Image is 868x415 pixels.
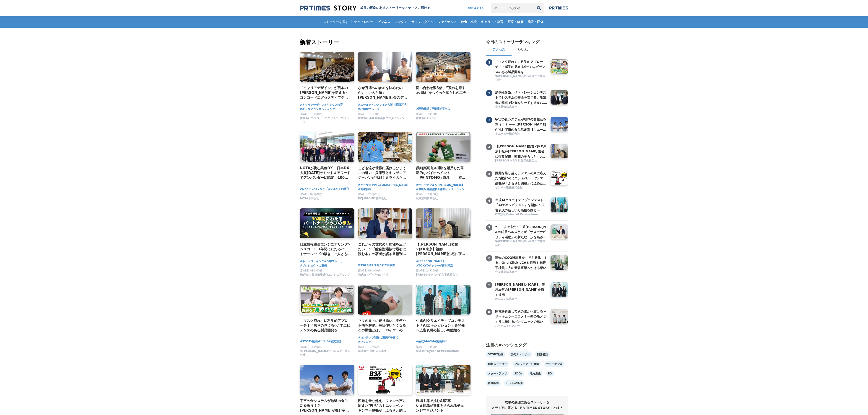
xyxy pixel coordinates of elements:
[358,263,371,267] span: #大学入試
[352,20,375,24] span: テクノロジー
[495,159,537,163] span: [PERSON_NAME]住宅供給公社
[300,354,351,358] a: 第[PERSON_NAME]共ヘルスケア株式会社
[300,193,322,196] span: [DATE] 09時00分
[416,107,429,111] a: #開発秘話
[300,242,351,257] a: 日立情報通信エンジニアリング×シスコ ３０年間にわたるパートナーシップの築き ~人とものをつなげる、安心・安全なネットワーク構築~
[358,269,381,272] span: [DATE] 06時00分
[486,117,492,123] span: 3
[358,187,371,192] a: #地域創生
[495,171,547,185] a: 困難を乗り越え、ファンの声に応えた"復活"のミニショベル ヤンマー建機が「ふるさと納税」に込めた、ものづくりへの誇りと地域への想い
[385,103,406,107] span: #大阪・関西万博
[440,107,450,111] a: #暮らし
[300,187,307,191] a: #DX
[300,198,319,201] a: I-OTA合同会社
[358,242,409,257] a: これからの世代の可能性を広げたい 〜『総合型選抜で最初に読む本』の著者が語る書籍刊⾏への思い
[358,183,374,187] a: #キッザニア
[526,20,545,24] span: 施設・団体
[495,90,547,105] a: 脆弱性診断、ペネトレーションテストでシステムの安全を支える。攻撃者の視点で防御をリードするNECの「リスクハンティングチーム」
[512,45,534,56] button: いいね
[434,339,447,344] a: #動画制作
[495,239,547,248] a: 第[PERSON_NAME]共ヘルスケア株式会社
[376,16,392,28] a: ビジネス
[300,259,324,264] a: #ネットワーキング
[358,118,405,121] a: 株式会社小学館集英社プロダクション
[358,274,388,277] a: 株式会社ダイヤモンド社
[358,193,381,196] span: [DATE] 20時01分
[300,197,319,200] span: I-OTA合同会社
[506,16,525,28] a: 医療・健康
[416,187,437,192] a: #環境配慮型塗料
[495,117,547,131] a: 宇宙の食システムが地球の食生活を救う！？ —— [PERSON_NAME]が挑む宇宙の食生活創造【キユーピー ミライ研究員】
[416,242,467,257] h4: 【[PERSON_NAME]監督×JKK東京】祖師[PERSON_NAME]住宅に宿る記憶 昭和の暮らしと❝つながり❞が描く、これからの住まいのかたち
[491,400,564,410] h2: 成果の裏側にあるストーリーを メディアに届ける「PR TIMES STORY」とは？
[416,197,438,200] span: 武蔵塗料株式会社
[436,16,459,28] a: ファイナンス
[416,166,467,180] a: 微細藻類由来樹脂を活用した革新的なバイオペイント「PAINTOMO」誕生 ――持続可能な[PERSON_NAME]を描く、武蔵塗料の挑戦
[392,16,409,28] a: エンタメ
[300,103,324,107] span: #キャリアデザイン
[358,107,379,111] a: #小学館グループ
[416,193,439,196] span: [DATE] 10時30分
[360,6,430,10] h1: 成果の裏側にあるストーリーをメディアに届ける
[300,398,351,413] a: 宇宙の食システムが地球の食生活を救う！？ —— [PERSON_NAME]が挑む宇宙の食生活創造【キユーピー ミライ研究員】
[534,3,544,13] button: 検索
[416,339,427,344] a: #生成AI
[495,59,547,74] h3: 「マスク崩れ」に科学的アプローチ！ “感覚の見える化”でエビデンスのある製品開発を
[495,213,538,216] span: 株式会社Cyber AI Productions
[528,371,543,377] a: 地方創生
[486,255,492,261] span: 8
[495,255,547,270] h3: 建物のCO2排出量を「見える化」する。One Click LCAを担当する若手社員２人の新規事業へかける想い
[300,5,356,11] img: 成果の裏側にあるストーリーをメディアに届ける
[328,339,341,344] a: #研究開発
[486,380,501,386] a: 資金調達
[429,107,440,111] span: #不動産
[416,398,467,413] a: 現場主導で挑むAI変革---------いま組織が進化を迫られるチェンジマネジメント
[358,318,409,333] a: ママの日々に寄り添い、不便や不快を解消。毎日使いたくなるその機能とは。ーバイヤーの開発への想いを綴るー
[486,59,492,66] span: 1
[416,259,444,264] a: #[PERSON_NAME]
[506,20,525,24] span: 医療・健康
[495,186,547,190] a: ヤンマー建機株式会社
[504,380,524,386] a: ヒットの裏側
[385,263,395,267] span: #進学塾
[307,187,322,191] span: #ものづくり
[437,187,464,192] a: #藻類イノベーション
[486,171,492,177] span: 5
[463,3,489,13] a: 配信ログイン
[416,183,463,187] span: #サステナブルな[PERSON_NAME]
[495,105,547,109] a: 日本電気株式会社
[495,239,547,247] span: 第[PERSON_NAME]共ヘルスケア株式会社
[322,187,349,191] a: #プロジェクトの裏側
[416,113,439,116] span: [DATE] 10時30分
[495,197,547,213] h3: 生成AIクリエイティブコンテスト「AIエキシビション」を開催 〜広告表現の新しい可能性を探る〜
[358,198,387,201] a: KCJ GROUP 株式会社
[495,171,547,186] h3: 困難を乗り越え、ファンの声に応えた"復活"のミニショベル ヤンマー建機が「ふるさと納税」に込めた、ものづくりへの誇りと地域への想い
[374,183,408,187] a: #[GEOGRAPHIC_DATA]
[416,269,439,272] span: [DATE] 14時00分
[486,351,505,357] a: STORY動画
[416,274,458,277] a: [PERSON_NAME]住宅供給公社
[440,264,453,268] span: #JKK東京
[486,309,492,315] span: 10
[495,224,547,240] h3: “ここまで来た”──第[PERSON_NAME]共ヘルスケアが「サステナビリティ活動」の新たな一歩を踏み出すまでの舞台裏
[479,20,505,24] span: キャリア・教育
[376,20,392,24] span: ビジネス
[392,20,409,24] span: エンタメ
[300,107,335,111] a: #キャリアコンサルティング
[324,103,343,107] span: #キャリア教育
[300,166,351,180] a: I-OTAが挑む共創DX──日本DX大賞[DATE]サミット＆アワードでアンバサダーに認定 100社連携で拓く“共感される製造業DX”の新たな地平
[358,340,374,344] a: #マタニティ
